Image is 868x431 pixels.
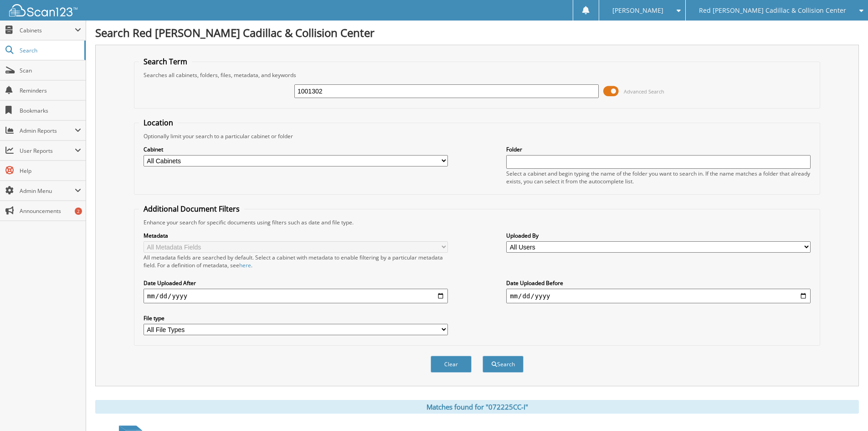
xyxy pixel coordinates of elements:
legend: Search Term [139,57,192,67]
span: Help [20,167,81,175]
div: 2 [75,208,82,215]
div: Optionally limit your search to a particular cabinet or folder [139,132,815,140]
legend: Location [139,118,178,128]
span: Cabinets [20,26,75,34]
span: Bookmarks [20,107,81,114]
span: User Reports [20,147,75,155]
div: Enhance your search for specific documents using filters such as date and file type. [139,218,815,226]
img: scan123-logo-white.svg [9,4,77,16]
label: Date Uploaded After [144,279,448,287]
h1: Search Red [PERSON_NAME] Cadillac & Collision Center [95,25,859,40]
input: start [144,289,448,303]
label: Metadata [144,232,448,239]
span: Reminders [20,87,81,94]
button: Clear [431,356,472,373]
label: Folder [506,145,811,153]
input: end [506,289,811,303]
label: Cabinet [144,145,448,153]
span: Red [PERSON_NAME] Cadillac & Collision Center [699,8,846,13]
span: Search [20,47,80,54]
span: Admin Menu [20,187,75,195]
span: Announcements [20,207,81,215]
span: Advanced Search [624,88,664,95]
div: All metadata fields are searched by default. Select a cabinet with metadata to enable filtering b... [144,254,448,269]
iframe: Chat Widget [822,387,868,431]
span: Admin Reports [20,127,75,135]
legend: Additional Document Filters [139,204,244,214]
label: Date Uploaded Before [506,279,811,287]
div: Searches all cabinets, folders, files, metadata, and keywords [139,71,815,79]
a: here [239,261,251,269]
button: Search [483,356,524,373]
div: Select a cabinet and begin typing the name of the folder you want to search in. If the name match... [506,170,811,185]
span: Scan [20,67,81,74]
div: Matches found for "072225CC-I" [95,400,859,414]
label: File type [144,314,448,322]
label: Uploaded By [506,232,811,239]
span: [PERSON_NAME] [612,8,663,13]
